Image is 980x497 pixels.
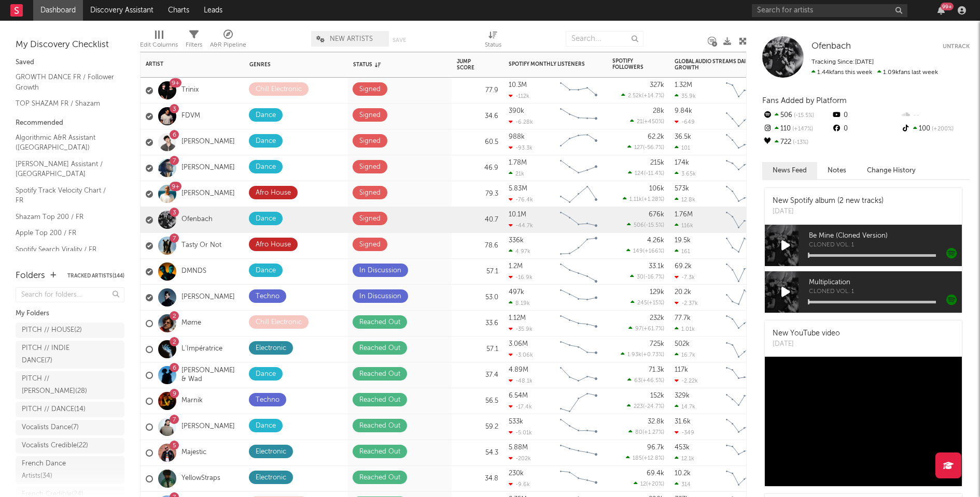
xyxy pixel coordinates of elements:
[359,290,401,303] div: In Discussion
[649,263,664,270] div: 33.1k
[181,164,235,172] a: [PERSON_NAME]
[509,159,527,166] div: 1.78M
[612,58,649,70] div: Spotify Followers
[811,59,874,65] span: Tracking Since: [DATE]
[633,456,642,461] span: 185
[634,223,644,228] span: 506
[67,273,124,279] button: Tracked Artists(144)
[555,311,602,337] svg: Chart title
[721,440,768,466] svg: Chart title
[792,113,814,119] span: -15.5 %
[644,430,663,435] span: +1.27 %
[675,144,690,151] div: 101
[181,86,199,95] a: Trinix
[809,289,962,295] span: CLONED VOL. 1
[627,403,664,410] div: ( )
[721,233,768,259] svg: Chart title
[16,420,124,435] a: Vocalists Dance(7)
[181,474,220,483] a: YellowStraps
[637,274,643,280] span: 30
[186,39,202,51] div: Filters
[16,341,124,369] a: PITCH // INDIE DANCE(7)
[181,138,235,147] a: [PERSON_NAME]
[509,289,524,296] div: 497k
[509,470,524,477] div: 230k
[811,41,851,52] a: Ofenbach
[256,446,286,458] div: Electronic
[650,392,664,399] div: 152k
[650,289,664,296] div: 129k
[457,240,498,252] div: 78.6
[457,421,498,433] div: 59.2
[359,472,400,484] div: Reached Out
[762,97,847,105] span: Fans Added by Platform
[359,446,400,458] div: Reached Out
[457,162,498,174] div: 46.9
[637,119,642,125] span: 21
[649,185,664,192] div: 106k
[509,211,526,218] div: 10.1M
[555,129,602,155] svg: Chart title
[937,6,945,14] button: 99+
[675,326,695,332] div: 1.01k
[140,26,178,56] div: Edit Columns
[186,26,202,56] div: Filters
[643,326,663,332] span: +61.7 %
[22,421,79,434] div: Vocalists Dance ( 7 )
[555,362,602,388] svg: Chart title
[621,351,664,358] div: ( )
[256,135,276,148] div: Dance
[721,466,768,492] svg: Chart title
[627,377,664,384] div: ( )
[359,187,381,199] div: Signed
[930,126,954,132] span: +200 %
[509,392,528,399] div: 6.54M
[809,242,962,248] span: CLONED VOL. 1
[721,388,768,414] svg: Chart title
[256,187,291,199] div: Afro House
[857,162,926,179] button: Change History
[509,108,524,114] div: 390k
[256,394,279,406] div: Techno
[635,430,642,435] span: 80
[509,170,524,177] div: 21k
[210,39,246,51] div: A&R Pipeline
[626,455,664,461] div: ( )
[621,92,664,99] div: ( )
[721,259,768,285] svg: Chart title
[555,440,602,466] svg: Chart title
[675,248,690,255] div: 161
[359,394,400,406] div: Reached Out
[457,266,498,278] div: 57.1
[457,59,483,71] div: Jump Score
[635,326,642,332] span: 97
[509,315,526,321] div: 1.12M
[181,112,200,121] a: FDVM
[256,239,291,251] div: Afro House
[627,222,664,228] div: ( )
[675,341,690,347] div: 502k
[509,82,527,89] div: 10.3M
[359,135,381,148] div: Signed
[628,170,664,177] div: ( )
[675,470,691,477] div: 10.2k
[485,39,501,51] div: Status
[721,337,768,362] svg: Chart title
[773,207,884,217] div: [DATE]
[675,444,690,451] div: 453k
[675,134,691,140] div: 36.5k
[675,185,689,192] div: 573k
[509,237,524,244] div: 336k
[181,397,203,405] a: Marnik
[721,362,768,388] svg: Chart title
[628,325,664,332] div: ( )
[509,61,586,67] div: Spotify Monthly Listeners
[457,214,498,226] div: 40.7
[16,244,114,255] a: Spotify Search Virality / FR
[555,466,602,492] svg: Chart title
[721,311,768,337] svg: Chart title
[256,368,276,381] div: Dance
[16,158,114,180] a: [PERSON_NAME] Assistant / [GEOGRAPHIC_DATA]
[675,211,693,218] div: 1.76M
[675,170,696,177] div: 3.65k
